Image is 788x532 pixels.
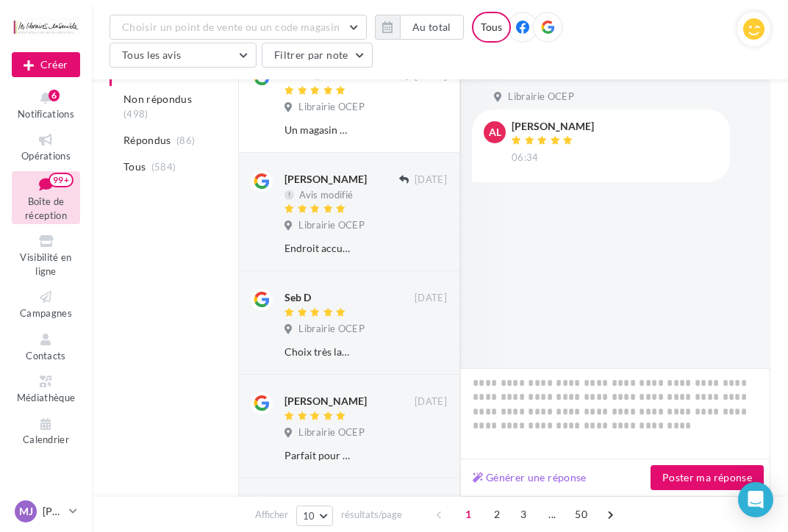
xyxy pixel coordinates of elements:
[415,173,447,187] span: [DATE]
[341,508,402,522] span: résultats/page
[12,328,80,364] a: Contacts
[12,370,80,406] a: Médiathèque
[110,15,367,40] button: Choisir un point de vente ou un code magasin
[12,52,80,77] button: Créer
[298,426,365,439] span: Librairie OCEP
[298,323,365,336] span: Librairie OCEP
[123,92,192,107] span: Non répondus
[17,392,76,403] span: Médiathèque
[110,43,257,68] button: Tous les avis
[569,503,593,526] span: 50
[303,510,315,522] span: 10
[456,503,480,526] span: 1
[284,345,351,359] div: Choix très large et renseignements donnés avec le sourire.
[20,307,72,319] span: Campagnes
[512,121,594,132] div: [PERSON_NAME]
[19,504,33,519] span: MJ
[284,241,351,256] div: Endroit accueillant et feutrés, bons choix de produits, on s'y sent bien.. et personnel très prof...
[49,173,74,187] div: 99+
[296,506,334,526] button: 10
[508,90,574,104] span: Librairie OCEP
[485,503,509,526] span: 2
[12,413,80,449] a: Calendrier
[12,230,80,280] a: Visibilité en ligne
[123,108,148,120] span: (498)
[176,134,195,146] span: (86)
[375,15,464,40] button: Au total
[12,129,80,165] a: Opérations
[43,504,63,519] p: [PERSON_NAME]
[415,292,447,305] span: [DATE]
[284,448,351,463] div: Parfait pour la lecture, la musique, les loisir créatifs.... super librairie
[255,508,288,522] span: Afficher
[151,161,176,173] span: (584)
[123,133,171,148] span: Répondus
[299,189,353,201] span: Avis modifié
[262,43,373,68] button: Filtrer par note
[12,286,80,322] a: Campagnes
[12,52,80,77] div: Nouvelle campagne
[512,151,539,165] span: 06:34
[284,394,367,409] div: [PERSON_NAME]
[415,395,447,409] span: [DATE]
[284,290,311,305] div: Seb D
[20,251,71,277] span: Visibilité en ligne
[540,503,564,526] span: ...
[18,108,74,120] span: Notifications
[49,90,60,101] div: 6
[122,21,340,33] span: Choisir un point de vente ou un code magasin
[12,171,80,225] a: Boîte de réception99+
[651,465,764,490] button: Poster ma réponse
[21,150,71,162] span: Opérations
[738,482,773,517] div: Open Intercom Messenger
[298,101,365,114] span: Librairie OCEP
[298,219,365,232] span: Librairie OCEP
[512,503,535,526] span: 3
[472,12,511,43] div: Tous
[284,123,351,137] div: Un magasin dans lequel j'ai toujours plaisir a visiter mais aussi a acheter ! Aussi, j'ai pu déco...
[400,15,464,40] button: Au total
[122,48,182,61] span: Tous les avis
[123,159,146,174] span: Tous
[25,195,67,221] span: Boîte de réception
[284,172,367,187] div: [PERSON_NAME]
[12,497,80,525] a: MJ [PERSON_NAME]
[467,469,592,486] button: Générer une réponse
[23,434,69,446] span: Calendrier
[26,350,66,362] span: Contacts
[489,125,501,140] span: AL
[12,87,80,123] button: Notifications 6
